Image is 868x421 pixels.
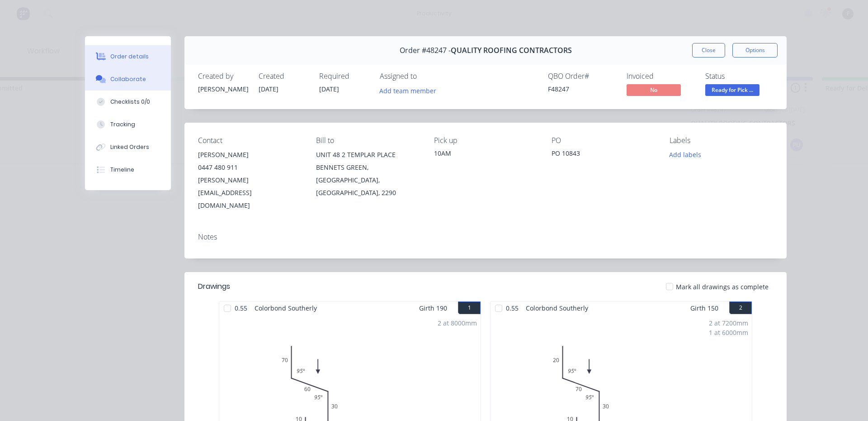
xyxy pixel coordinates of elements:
[231,301,251,315] span: 0.55
[198,281,230,292] div: Drawings
[110,98,150,106] div: Checklists 0/0
[438,318,477,328] div: 2 at 8000mm
[729,301,752,314] button: 2
[85,45,171,68] button: Order details
[692,43,725,57] button: Close
[380,84,441,96] button: Add team member
[316,148,420,161] div: UNIT 48 2 TEMPLAR PLACE
[198,161,302,174] div: 0447 480 911
[85,68,171,91] button: Collaborate
[548,84,616,94] div: F48247
[251,301,321,315] span: Colorbond Southerly
[419,301,447,315] span: Girth 190
[705,84,759,96] span: Ready for Pick ...
[502,301,522,315] span: 0.55
[85,91,171,113] button: Checklists 0/0
[198,136,302,145] div: Contact
[198,174,302,212] div: [PERSON_NAME][EMAIL_ADDRESS][DOMAIN_NAME]
[522,301,592,315] span: Colorbond Southerly
[110,143,149,151] div: Linked Orders
[676,282,769,292] span: Mark all drawings as complete
[670,136,773,145] div: Labels
[709,318,748,328] div: 2 at 7200mm
[552,136,655,145] div: PO
[316,161,420,199] div: BENNETS GREEN, [GEOGRAPHIC_DATA], [GEOGRAPHIC_DATA], 2290
[627,84,681,96] span: No
[316,136,420,145] div: Bill to
[627,72,694,81] div: Invoiced
[110,53,149,61] div: Order details
[451,46,572,55] span: QUALITY ROOFING CONTRACTORS
[319,85,339,93] span: [DATE]
[709,328,748,337] div: 1 at 6000mm
[259,72,308,81] div: Created
[665,148,706,161] button: Add labels
[198,84,248,94] div: [PERSON_NAME]
[198,233,773,241] div: Notes
[705,84,759,98] button: Ready for Pick ...
[259,85,278,93] span: [DATE]
[198,148,302,161] div: [PERSON_NAME]
[705,72,773,81] div: Status
[198,72,248,81] div: Created by
[434,136,538,145] div: Pick up
[400,46,451,55] span: Order #48247 -
[732,43,778,57] button: Options
[110,166,134,174] div: Timeline
[690,301,718,315] span: Girth 150
[198,148,302,212] div: [PERSON_NAME]0447 480 911[PERSON_NAME][EMAIL_ADDRESS][DOMAIN_NAME]
[85,113,171,136] button: Tracking
[434,148,538,158] div: 10AM
[375,84,441,96] button: Add team member
[548,72,616,81] div: QBO Order #
[85,136,171,158] button: Linked Orders
[552,148,655,161] div: PO 10843
[110,120,135,129] div: Tracking
[316,148,420,199] div: UNIT 48 2 TEMPLAR PLACEBENNETS GREEN, [GEOGRAPHIC_DATA], [GEOGRAPHIC_DATA], 2290
[85,158,171,181] button: Timeline
[458,301,481,314] button: 1
[319,72,369,81] div: Required
[380,72,470,81] div: Assigned to
[110,75,146,83] div: Collaborate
